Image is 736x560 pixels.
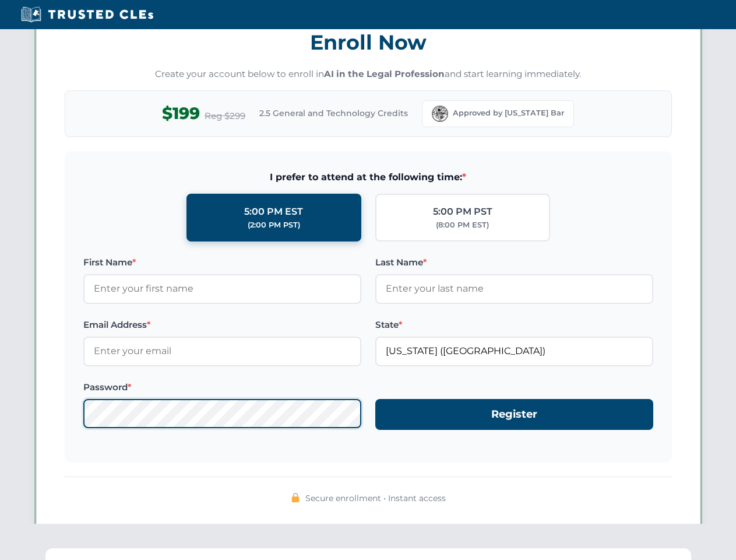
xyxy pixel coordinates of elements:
[162,100,200,127] span: $199
[259,107,408,120] span: 2.5 General and Technology Credits
[375,274,653,303] input: Enter your last name
[291,493,300,502] img: 🔒
[205,109,245,123] span: Reg $299
[244,204,303,219] div: 5:00 PM EST
[83,337,361,366] input: Enter your email
[375,318,653,332] label: State
[83,256,361,269] label: First Name
[248,219,300,231] div: (2:00 PM PST)
[17,6,157,23] img: Trusted CLEs
[83,318,361,332] label: Email Address
[432,106,448,122] img: Florida Bar
[375,337,653,366] input: Florida (FL)
[375,399,653,430] button: Register
[305,492,446,505] span: Secure enrollment • Instant access
[83,380,361,394] label: Password
[83,274,361,303] input: Enter your first name
[83,170,653,185] span: I prefer to attend at the following time:
[375,256,653,269] label: Last Name
[65,24,672,61] h3: Enroll Now
[453,107,564,119] span: Approved by [US_STATE] Bar
[433,204,492,219] div: 5:00 PM PST
[436,219,489,231] div: (8:00 PM EST)
[324,68,445,79] strong: AI in the Legal Profession
[65,68,672,81] p: Create your account below to enroll in and start learning immediately.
